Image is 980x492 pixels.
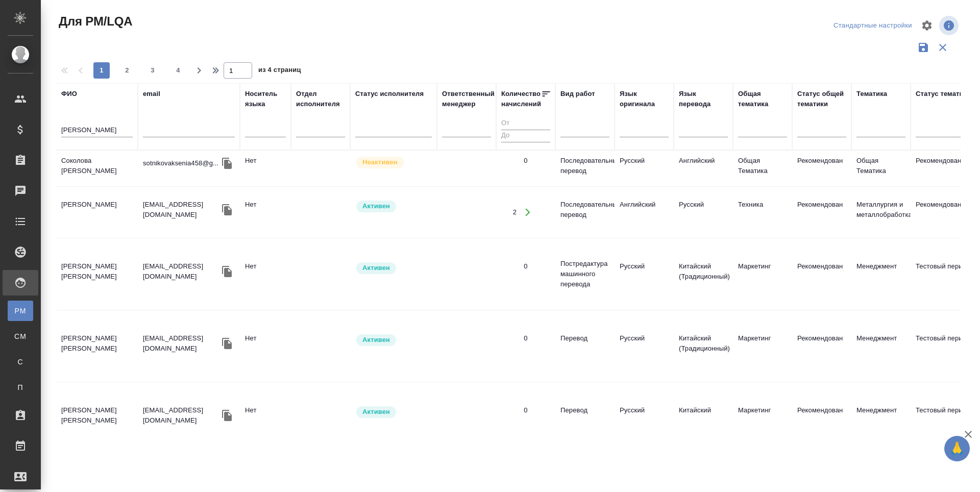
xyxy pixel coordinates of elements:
[738,89,787,109] div: Общая тематика
[219,408,235,423] button: Скопировать
[674,194,733,230] td: Русский
[792,194,851,230] td: Рекомендован
[524,261,527,272] div: 0
[944,436,970,461] button: 🙏
[119,62,135,79] button: 2
[851,194,911,230] td: Металлургия и металлобработка
[143,89,160,99] div: email
[555,194,615,230] td: Последовательный перевод
[620,89,669,109] div: Язык оригинала
[679,89,728,109] div: Язык перевода
[13,357,28,367] span: С
[501,117,550,130] input: От
[524,156,527,166] div: 0
[501,89,541,109] div: Количество начислений
[674,328,733,364] td: Китайский (Традиционный)
[61,89,77,99] div: ФИО
[524,405,527,415] div: 0
[56,256,138,292] td: [PERSON_NAME] [PERSON_NAME]
[362,201,390,211] p: Активен
[851,151,911,186] td: Общая Тематика
[933,38,952,57] button: Сбросить фильтры
[555,254,615,294] td: Постредактура машинного перевода
[733,328,792,364] td: Маркетинг
[13,382,28,392] span: П
[56,328,138,364] td: [PERSON_NAME] [PERSON_NAME]
[355,261,432,275] div: Рядовой исполнитель: назначай с учетом рейтинга
[792,400,851,436] td: Рекомендован
[733,400,792,436] td: Маркетинг
[8,352,33,372] a: С
[219,156,235,171] button: Скопировать
[851,328,911,364] td: Менеджмент
[948,438,966,459] span: 🙏
[615,400,674,436] td: Русский
[56,151,138,186] td: Соколова [PERSON_NAME]
[296,89,345,109] div: Отдел исполнителя
[674,151,733,186] td: Английский
[851,256,911,292] td: Менеджмент
[119,65,135,76] span: 2
[355,89,424,99] div: Статус исполнителя
[524,333,527,343] div: 0
[143,200,219,220] p: [EMAIL_ADDRESS][DOMAIN_NAME]
[258,64,301,79] span: из 4 страниц
[8,326,33,347] a: CM
[615,194,674,230] td: Английский
[240,151,291,186] td: Нет
[219,202,235,217] button: Скопировать
[674,400,733,436] td: Китайский
[56,13,132,30] span: Для PM/LQA
[219,336,235,351] button: Скопировать
[792,328,851,364] td: Рекомендован
[615,151,674,186] td: Русский
[560,89,595,99] div: Вид работ
[143,158,218,168] p: sotnikovaksenia458@g...
[13,306,28,316] span: PM
[792,256,851,292] td: Рекомендован
[170,62,186,79] button: 4
[615,328,674,364] td: Русский
[143,333,219,354] p: [EMAIL_ADDRESS][DOMAIN_NAME]
[831,18,915,34] div: split button
[362,335,390,345] p: Активен
[143,261,219,282] p: [EMAIL_ADDRESS][DOMAIN_NAME]
[245,89,286,109] div: Носитель языка
[56,400,138,436] td: [PERSON_NAME] [PERSON_NAME]
[8,301,33,321] a: PM
[792,151,851,186] td: Рекомендован
[914,38,933,57] button: Сохранить фильтры
[615,256,674,292] td: Русский
[170,65,186,76] span: 4
[513,207,517,217] div: 2
[856,89,887,99] div: Тематика
[8,377,33,398] a: П
[240,256,291,292] td: Нет
[219,264,235,279] button: Скопировать
[56,194,138,230] td: [PERSON_NAME]
[733,256,792,292] td: Маркетинг
[674,256,733,292] td: Китайский (Традиционный)
[797,89,846,109] div: Статус общей тематики
[555,400,615,436] td: Перевод
[355,333,432,347] div: Рядовой исполнитель: назначай с учетом рейтинга
[733,194,792,230] td: Техника
[939,16,961,35] span: Посмотреть информацию
[240,400,291,436] td: Нет
[555,328,615,364] td: Перевод
[362,157,398,167] p: Неактивен
[442,89,495,109] div: Ответственный менеджер
[240,194,291,230] td: Нет
[916,89,971,99] div: Статус тематики
[13,331,28,341] span: CM
[915,13,939,38] span: Настроить таблицу
[143,405,219,426] p: [EMAIL_ADDRESS][DOMAIN_NAME]
[555,151,615,186] td: Последовательный перевод
[144,65,161,76] span: 3
[355,200,432,213] div: Рядовой исполнитель: назначай с учетом рейтинга
[517,202,538,223] button: Открыть работы
[240,328,291,364] td: Нет
[355,405,432,419] div: Рядовой исполнитель: назначай с учетом рейтинга
[144,62,161,79] button: 3
[501,130,550,142] input: До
